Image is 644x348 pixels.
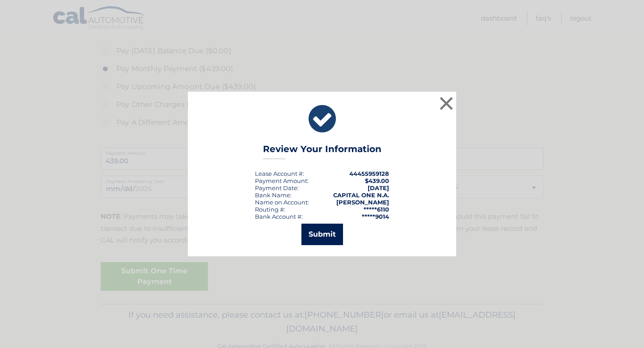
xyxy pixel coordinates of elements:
div: : [255,184,299,191]
strong: CAPITAL ONE N.A. [333,191,389,199]
strong: 44455959128 [349,170,389,177]
div: Lease Account #: [255,170,304,177]
span: $439.00 [365,177,389,184]
div: Name on Account: [255,199,309,206]
div: Bank Account #: [255,213,303,220]
button: × [437,94,455,112]
button: Submit [301,224,343,245]
div: Routing #: [255,206,285,213]
span: Payment Date [255,184,297,191]
strong: [PERSON_NAME] [336,199,389,206]
div: Payment Amount: [255,177,309,184]
h3: Review Your Information [263,144,381,159]
div: Bank Name: [255,191,292,199]
span: [DATE] [368,184,389,191]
